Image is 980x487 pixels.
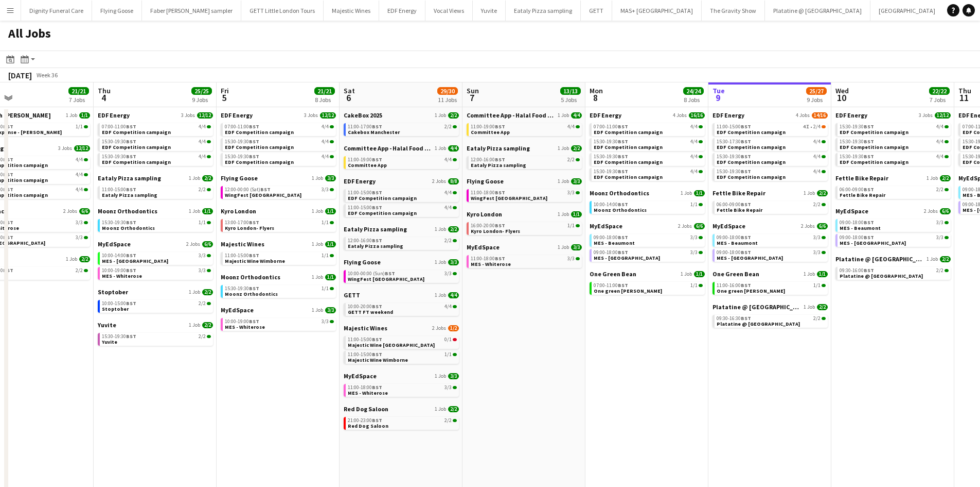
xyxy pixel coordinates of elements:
[241,1,324,21] button: GETT Little London Tours
[702,1,765,21] button: The Gravity Show
[142,1,241,21] button: Faber [PERSON_NAME] sampler
[324,1,379,21] button: Majestic Wines
[870,1,944,21] button: [GEOGRAPHIC_DATA]
[92,1,142,21] button: Flying Goose
[8,70,32,80] div: [DATE]
[425,1,473,21] button: Vocal Views
[379,1,425,21] button: EDF Energy
[581,1,612,21] button: GETT
[21,1,92,21] button: Dignity Funeral Care
[473,1,506,21] button: Yuvite
[34,71,60,79] span: Week 36
[506,1,581,21] button: Eataly Pizza sampling
[612,1,702,21] button: MAS+ [GEOGRAPHIC_DATA]
[765,1,870,21] button: Platatine @ [GEOGRAPHIC_DATA]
